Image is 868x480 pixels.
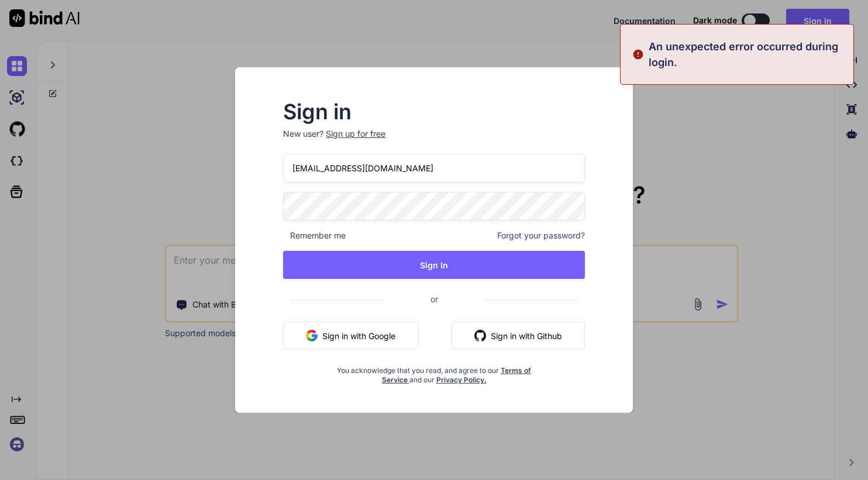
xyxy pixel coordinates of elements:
input: Login or Email [283,154,585,182]
span: Forgot your password? [497,230,585,241]
span: Remember me [283,230,346,241]
a: Privacy Policy. [436,375,487,384]
button: Sign in with Google [283,322,418,350]
div: You acknowledge that you read, and agree to our and our [333,359,535,385]
img: github [474,330,486,341]
h2: Sign in [283,102,585,121]
img: google [306,330,318,341]
img: alert [632,39,644,70]
button: Sign in with Github [452,322,585,350]
span: or [384,285,485,313]
button: Sign In [283,251,585,279]
p: An unexpected error occurred during login. [649,39,846,70]
a: Terms of Service [382,366,532,384]
div: Sign up for free [326,128,385,140]
p: New user? [283,128,585,154]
